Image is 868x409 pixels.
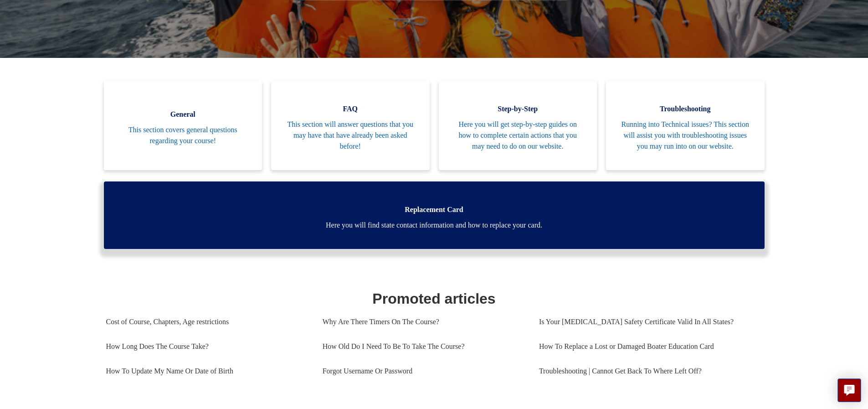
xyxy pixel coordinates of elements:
[271,81,430,170] a: FAQ This section will answer questions that you may have that have already been asked before!
[539,359,755,383] a: Troubleshooting | Cannot Get Back To Where Left Off?
[106,359,309,383] a: How To Update My Name Or Date of Birth
[106,288,762,310] h1: Promoted articles
[837,378,861,402] button: Live chat
[104,181,765,249] a: Replacement Card Here you will find state contact information and how to replace your card.
[285,104,416,114] span: FAQ
[323,359,525,383] a: Forgot Username Or Password
[118,124,249,146] span: This section covers general questions regarding your course!
[106,310,309,334] a: Cost of Course, Chapters, Age restrictions
[323,310,525,334] a: Why Are There Timers On The Course?
[452,104,584,114] span: Step-by-Step
[620,104,751,114] span: Troubleshooting
[539,334,755,359] a: How To Replace a Lost or Damaged Boater Education Card
[118,109,249,120] span: General
[323,334,525,359] a: How Old Do I Need To Be To Take The Course?
[439,81,597,170] a: Step-by-Step Here you will get step-by-step guides on how to complete certain actions that you ma...
[285,119,416,152] span: This section will answer questions that you may have that have already been asked before!
[620,119,751,152] span: Running into Technical issues? This section will assist you with troubleshooting issues you may r...
[118,204,751,215] span: Replacement Card
[106,334,309,359] a: How Long Does The Course Take?
[539,310,755,334] a: Is Your [MEDICAL_DATA] Safety Certificate Valid In All States?
[452,119,584,152] span: Here you will get step-by-step guides on how to complete certain actions that you may need to do ...
[606,81,765,170] a: Troubleshooting Running into Technical issues? This section will assist you with troubleshooting ...
[118,220,751,231] span: Here you will find state contact information and how to replace your card.
[104,81,262,170] a: General This section covers general questions regarding your course!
